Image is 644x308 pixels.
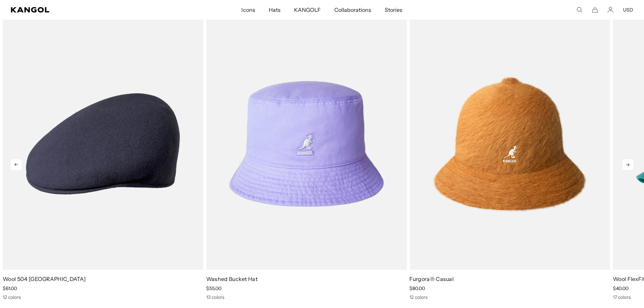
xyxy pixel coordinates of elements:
img: Washed Bucket Hat [206,18,407,270]
span: $55.00 [206,285,221,291]
a: Account [607,7,614,13]
div: 13 colors [206,294,407,300]
span: $80.00 [409,285,425,291]
summary: Search here [576,7,582,13]
img: Furgora® Casual [409,18,610,270]
a: Kangol [11,7,160,13]
img: Wool 504 USA [3,18,204,270]
div: 12 colors [3,294,204,300]
span: $61.00 [3,285,17,291]
div: 8 of 10 [407,18,610,300]
a: Wool 504 [GEOGRAPHIC_DATA] [3,276,86,282]
div: 12 colors [409,294,610,300]
a: Washed Bucket Hat [206,276,258,282]
div: 7 of 10 [204,18,407,300]
button: USD [623,7,633,13]
a: Furgora® Casual [409,276,454,282]
span: $40.00 [613,285,628,291]
button: Cart [592,7,598,13]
